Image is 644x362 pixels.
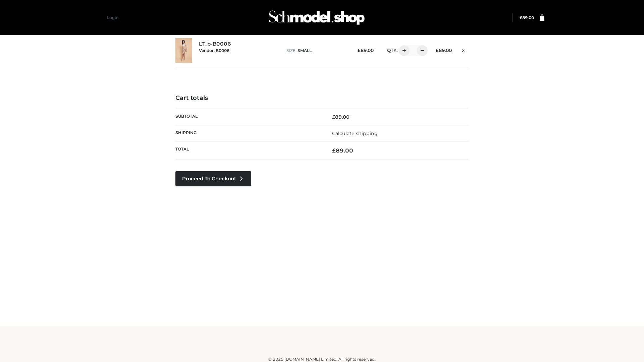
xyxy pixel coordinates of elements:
span: SMALL [298,48,312,53]
span: £ [520,15,522,20]
img: Schmodel Admin 964 [266,4,367,31]
bdi: 89.00 [332,147,353,154]
div: LT_b-B0006 [199,41,280,60]
th: Shipping [175,125,322,141]
p: size : [286,48,347,54]
bdi: 89.00 [436,48,452,53]
span: £ [436,48,439,53]
bdi: 89.00 [520,15,534,20]
h4: Cart totals [175,95,469,102]
span: £ [358,48,361,53]
a: Calculate shipping [332,130,378,136]
a: Remove this item [459,45,469,54]
bdi: 89.00 [332,114,350,120]
div: QTY: [380,45,425,56]
span: £ [332,147,336,154]
bdi: 89.00 [358,48,374,53]
a: Proceed to Checkout [175,171,251,186]
a: £89.00 [520,15,534,20]
small: Vendor: B0006 [199,48,229,53]
th: Subtotal [175,109,322,125]
span: £ [332,114,335,120]
th: Total [175,142,322,160]
a: Login [107,15,118,20]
